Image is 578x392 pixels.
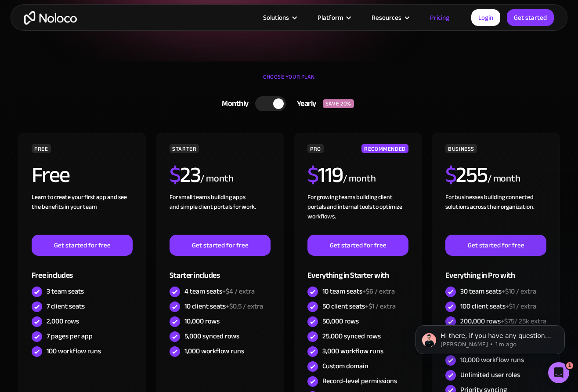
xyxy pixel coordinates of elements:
[32,144,51,153] div: FREE
[184,331,239,341] div: 5,000 synced rows
[318,12,343,23] div: Platform
[322,376,397,386] div: Record-level permissions
[307,256,408,284] div: Everything in Starter with
[419,12,460,23] a: Pricing
[445,154,456,196] span: $
[307,154,318,196] span: $
[322,361,368,371] div: Custom domain
[47,287,84,296] div: 3 team seats
[170,256,271,284] div: Starter includes
[343,172,376,186] div: / month
[445,256,546,284] div: Everything in Pro with
[361,144,408,153] div: RECOMMENDED
[32,192,133,235] div: Learn to create your first app and see the benefits in your team ‍
[184,346,244,356] div: 1,000 workflow runs
[460,287,536,296] div: 30 team seats
[322,287,395,296] div: 10 team seats
[17,70,561,92] div: CHOOSE YOUR PLAN
[445,144,477,153] div: BUSINESS
[460,301,536,311] div: 100 client seats
[323,99,354,108] div: SAVE 20%
[32,256,133,284] div: Free includes
[184,316,220,326] div: 10,000 rows
[307,235,408,256] a: Get started for free
[170,164,201,186] h2: 23
[507,9,554,26] a: Get started
[445,192,546,235] div: For businesses building connected solutions across their organization. ‍
[307,164,343,186] h2: 119
[307,144,324,153] div: PRO
[506,300,536,313] span: +$1 / extra
[170,235,271,256] a: Get started for free
[362,285,395,298] span: +$6 / extra
[24,11,77,25] a: home
[460,370,520,380] div: Unlimited user roles
[184,301,263,311] div: 10 client seats
[32,164,70,186] h2: Free
[184,287,255,296] div: 4 team seats
[548,362,569,383] iframe: Intercom live chat
[47,331,93,341] div: 7 pages per app
[307,12,361,23] div: Platform
[47,346,101,356] div: 100 workflow runs
[200,172,233,186] div: / month
[170,192,271,235] div: For small teams building apps and simple client portals for work. ‍
[226,300,263,313] span: +$0.5 / extra
[170,144,199,153] div: STARTER
[263,12,289,23] div: Solutions
[307,192,408,235] div: For growing teams building client portals and internal tools to optimize workflows.
[252,12,307,23] div: Solutions
[372,12,401,23] div: Resources
[222,285,255,298] span: +$4 / extra
[47,301,85,311] div: 7 client seats
[402,307,578,368] iframe: Intercom notifications message
[211,97,255,110] div: Monthly
[445,164,488,186] h2: 255
[322,316,359,326] div: 50,000 rows
[471,9,500,26] a: Login
[322,346,383,356] div: 3,000 workflow runs
[502,285,536,298] span: +$10 / extra
[566,362,573,369] span: 1
[365,300,396,313] span: +$1 / extra
[286,97,323,110] div: Yearly
[170,154,181,196] span: $
[322,301,396,311] div: 50 client seats
[488,172,520,186] div: / month
[322,331,381,341] div: 25,000 synced rows
[445,235,546,256] a: Get started for free
[47,316,79,326] div: 2,000 rows
[32,235,133,256] a: Get started for free
[361,12,419,23] div: Resources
